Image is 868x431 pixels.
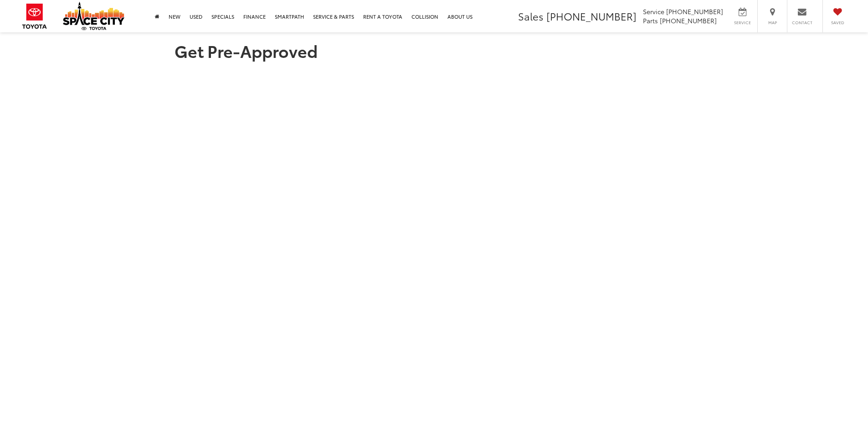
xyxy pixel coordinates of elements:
[175,42,694,60] h1: Get Pre-Approved
[643,16,658,25] span: Parts
[827,20,847,26] span: Saved
[63,2,124,30] img: Space City Toyota
[666,7,723,16] span: [PHONE_NUMBER]
[518,9,544,23] span: Sales
[732,20,753,26] span: Service
[546,9,637,23] span: [PHONE_NUMBER]
[762,20,782,26] span: Map
[792,20,812,26] span: Contact
[660,16,717,25] span: [PHONE_NUMBER]
[643,7,664,16] span: Service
